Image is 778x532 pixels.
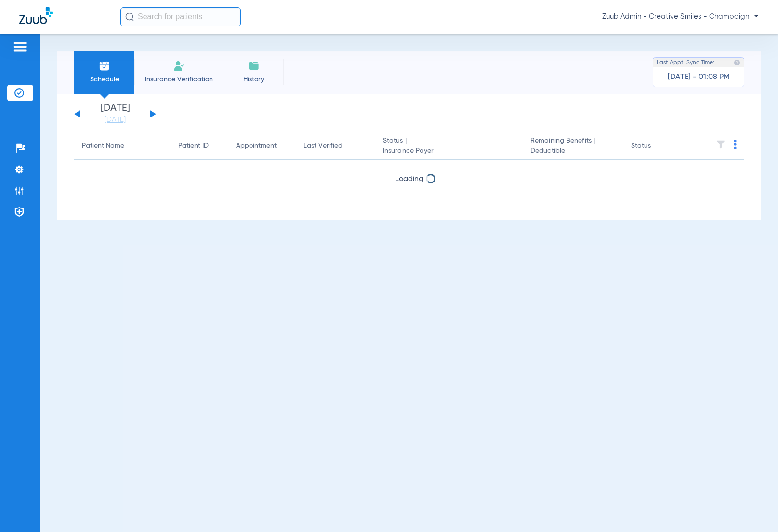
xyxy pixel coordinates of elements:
span: Insurance Verification [142,75,216,84]
img: Search Icon [125,13,134,21]
img: filter.svg [716,140,725,149]
div: Last Verified [303,141,343,151]
img: Manual Insurance Verification [173,60,185,72]
span: Loading [395,175,423,183]
div: Patient Name [82,141,163,151]
div: Patient ID [178,141,209,151]
th: Status | [375,133,523,160]
img: hamburger-icon [13,41,28,52]
div: Appointment [236,141,288,151]
img: Schedule [99,60,110,72]
img: History [248,60,260,72]
span: Deductible [530,146,616,156]
a: [DATE] [86,115,144,125]
span: History [231,75,277,84]
div: Patient ID [178,141,221,151]
li: [DATE] [86,104,144,125]
input: Search for patients [120,7,241,26]
img: Zuub Logo [19,7,53,24]
img: last sync help info [734,59,740,66]
div: Patient Name [82,141,124,151]
th: Status [623,133,688,160]
div: Appointment [236,141,277,151]
div: Last Verified [303,141,368,151]
span: Insurance Payer [383,146,515,156]
span: Last Appt. Sync Time: [657,58,714,67]
img: group-dot-blue.svg [734,140,737,149]
span: [DATE] - 01:08 PM [668,72,730,82]
th: Remaining Benefits | [523,133,623,160]
span: Schedule [81,75,127,84]
span: Zuub Admin - Creative Smiles - Champaign [602,12,759,22]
